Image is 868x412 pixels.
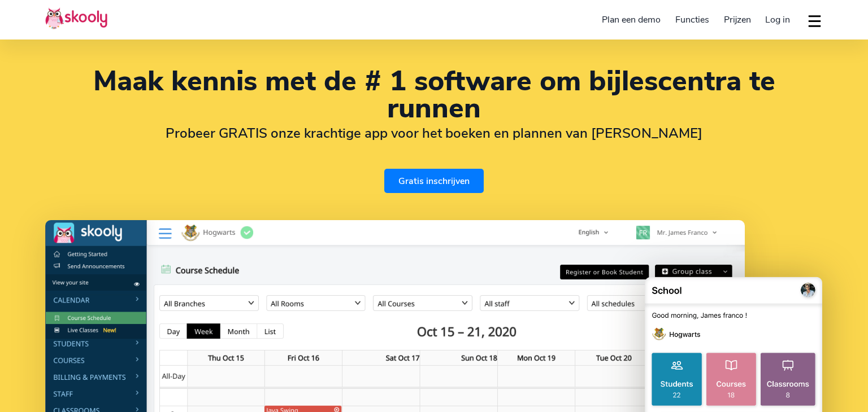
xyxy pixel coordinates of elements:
[45,68,823,122] h1: Maak kennis met de # 1 software om bijlescentra te runnen
[758,11,797,29] a: Log in
[765,14,790,26] span: Log in
[724,14,751,26] span: Prijzen
[717,11,758,29] a: Prijzen
[668,11,717,29] a: Functies
[384,169,484,193] a: Gratis inschrijven
[595,11,669,29] a: Plan een demo
[806,8,823,34] button: dropdown menu
[45,7,107,29] img: Skooly
[45,125,823,142] h2: Probeer GRATIS onze krachtige app voor het boeken en plannen van [PERSON_NAME]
